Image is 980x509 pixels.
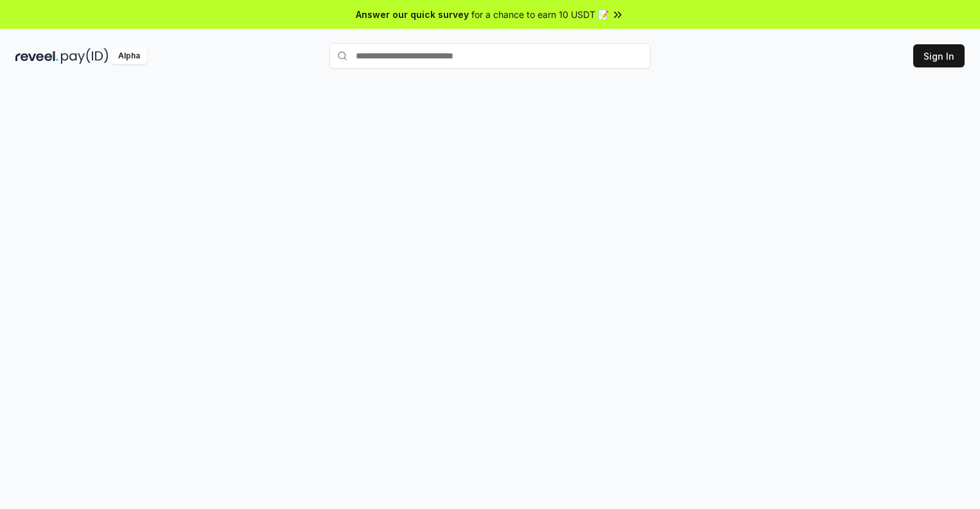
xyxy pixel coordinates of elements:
[61,48,109,64] img: pay_id
[111,48,147,64] div: Alpha
[913,44,965,67] button: Sign In
[15,48,58,64] img: reveel_dark
[471,8,609,21] span: for a chance to earn 10 USDT 📝
[356,8,469,21] span: Answer our quick survey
